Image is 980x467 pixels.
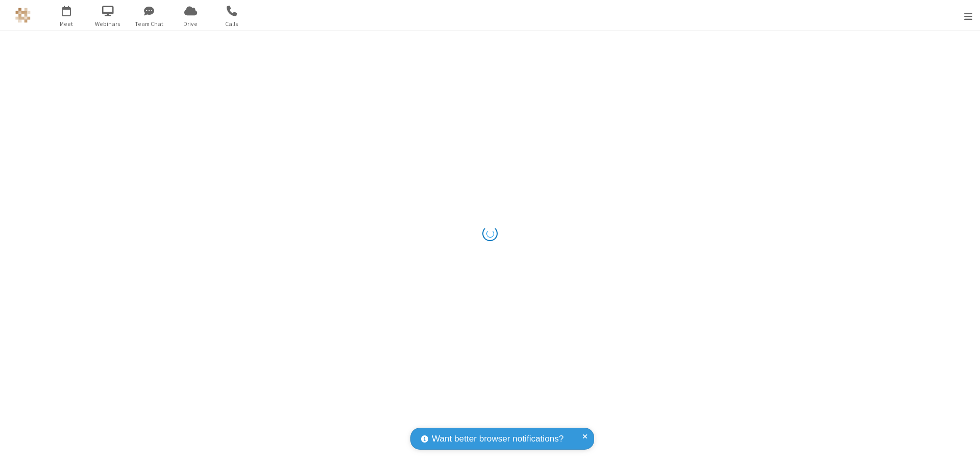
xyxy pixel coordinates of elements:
[130,19,168,29] span: Team Chat
[213,19,251,29] span: Calls
[47,19,86,29] span: Meet
[432,432,563,446] span: Want better browser notifications?
[89,19,127,29] span: Webinars
[15,8,31,23] img: QA Selenium DO NOT DELETE OR CHANGE
[171,19,210,29] span: Drive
